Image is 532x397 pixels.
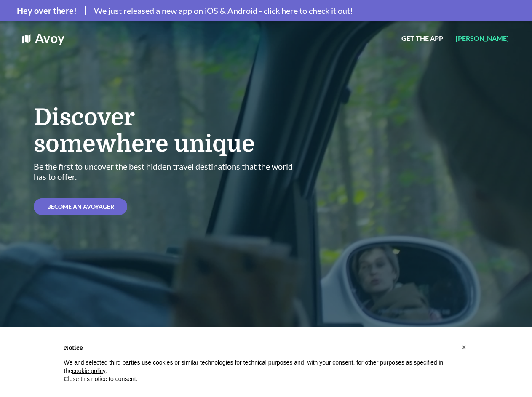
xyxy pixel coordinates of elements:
[34,198,127,215] div: BECOME AN AVOYAGER
[72,368,105,374] a: cookie policy
[17,5,77,16] span: Hey over there!
[64,344,455,352] h2: Notice
[64,375,455,384] p: Close this notice to consent.
[34,161,293,181] span: Be the first to uncover the best hidden travel destinations that the world has to offer.
[64,359,455,375] p: We and selected third parties use cookies or similar technologies for technical purposes and, wit...
[462,343,467,352] span: ×
[457,341,471,354] button: Close this notice
[94,5,353,16] span: We just released a new app on iOS & Android - click here to check it out!
[401,34,443,42] span: Get the App
[35,30,64,45] a: Avoy
[34,104,295,157] h1: Discover somewhere unique
[456,34,509,42] span: [PERSON_NAME]
[21,34,32,44] img: square-logo-100-white.0d111d7af839abe68fd5efc543d01054.svg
